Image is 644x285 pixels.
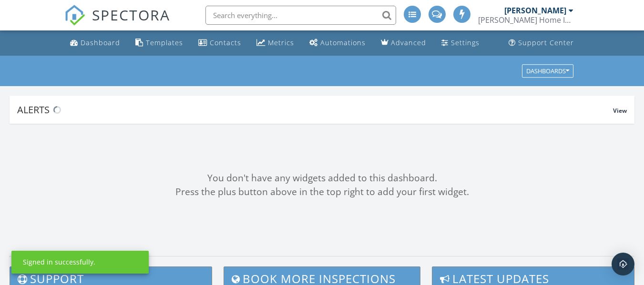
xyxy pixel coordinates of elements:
[66,34,124,52] a: Dashboard
[522,64,573,78] button: Dashboards
[612,253,634,275] div: Open Intercom Messenger
[10,171,634,185] div: You don't have any widgets added to this dashboard.
[92,5,170,25] span: SPECTORA
[526,68,569,74] div: Dashboards
[17,103,613,116] div: Alerts
[518,38,574,47] div: Support Center
[505,34,578,52] a: Support Center
[320,38,366,47] div: Automations
[268,38,294,47] div: Metrics
[64,5,85,26] img: The Best Home Inspection Software - Spectora
[132,34,187,52] a: Templates
[478,15,573,25] div: Sawyer Home Inspections
[205,6,396,25] input: Search everything...
[391,38,426,47] div: Advanced
[23,257,95,267] div: Signed in successfully.
[64,13,170,33] a: SPECTORA
[210,38,241,47] div: Contacts
[306,34,369,52] a: Automations (Advanced)
[451,38,480,47] div: Settings
[81,38,120,47] div: Dashboard
[438,34,483,52] a: Settings
[613,107,627,115] span: View
[194,34,245,52] a: Contacts
[253,34,298,52] a: Metrics
[504,6,566,15] div: [PERSON_NAME]
[377,34,430,52] a: Advanced
[146,38,183,47] div: Templates
[10,185,634,199] div: Press the plus button above in the top right to add your first widget.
